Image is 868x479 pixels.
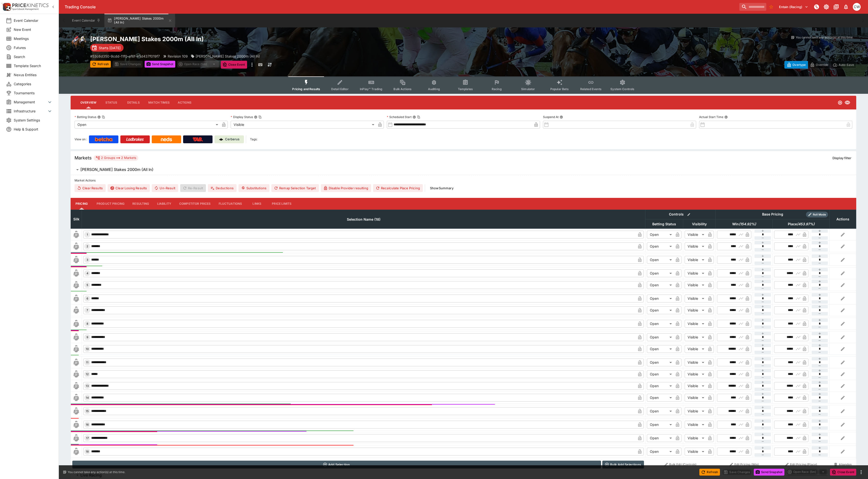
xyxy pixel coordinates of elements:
th: Silk [71,210,82,228]
div: Visible [685,333,706,341]
button: Clear Results [75,184,106,192]
img: blank-silk.png [72,359,80,366]
p: Display Status [231,115,253,119]
button: Bulk edit [686,211,692,218]
button: Edit Pricing (Win) [717,461,771,468]
span: 15 [85,409,90,413]
h2: Copy To Clipboard [90,35,473,43]
button: Send Snapshot [145,61,175,68]
span: Visibility [687,221,712,227]
img: Betcha [95,137,113,141]
div: Open [647,394,674,402]
button: Overtype [784,61,808,69]
button: Refresh [699,469,720,476]
img: blank-silk.png [72,421,80,429]
span: Pricing and Results [292,87,320,91]
p: Auto-Save [839,62,854,67]
button: Overview [76,97,100,108]
button: Add Selection [72,461,601,468]
button: Disable Provider resulting [321,184,371,192]
div: Open [647,434,674,442]
span: 17 [85,436,90,440]
div: Open [647,320,674,328]
div: Open [75,121,220,129]
div: Visible [685,231,706,239]
label: View on : [75,135,87,143]
span: 16 [85,423,90,426]
span: Detail Editor [331,87,349,91]
label: Tags: [250,135,257,143]
button: Toggle light/dark mode [822,2,831,11]
button: No Bookmarks [767,3,775,11]
div: Visible [685,407,706,415]
p: Cerberus [225,137,239,142]
button: Suspend At [560,115,563,119]
span: Bulk Actions [393,87,412,91]
span: 1 [86,233,89,236]
button: [PERSON_NAME] Stakes 2000m (All In) [104,14,175,27]
svg: Visible [844,100,850,106]
span: Selection Name (18) [341,216,386,222]
div: Show/hide Price Roll mode configuration. [806,212,828,217]
img: PriceKinetics [12,3,49,7]
img: blank-silk.png [72,320,80,328]
img: Ladbrokes [126,137,144,141]
span: New Event [14,27,53,32]
span: Search [14,54,53,59]
span: Auditing [428,87,440,91]
button: Resulting [128,198,153,210]
p: Scheduled Start [387,115,412,119]
img: blank-silk.png [72,370,80,378]
button: Close Event [830,469,856,476]
img: TabNZ [193,137,203,141]
p: Starts [DATE] [99,45,121,50]
span: Meetings [14,36,53,41]
div: Open [647,231,674,239]
button: Refresh [90,61,111,68]
span: 9 [86,335,89,339]
div: Visible [685,382,706,390]
p: Override [816,62,828,67]
div: Turnbull Stakes 2000m (All In) [191,54,260,59]
button: Copy To Clipboard [258,115,262,119]
div: Visible [685,320,706,328]
div: Visible [685,370,706,378]
button: NOT Connected to PK [812,2,821,11]
span: Futures [14,45,53,50]
p: You cannot take any action(s) at this time. [68,470,125,474]
button: Competitor Prices [175,198,215,210]
img: blank-silk.png [72,281,80,289]
button: Substitutions [239,184,269,192]
a: Cerberus [214,135,244,143]
span: Nexus Entities [14,72,53,77]
input: search [739,3,766,11]
svg: Open [838,100,843,105]
div: Visible [685,256,706,264]
em: ( 453.97 %) [797,221,815,227]
div: Open [647,242,674,250]
img: PriceKinetics Logo [1,2,11,12]
p: Actual Start Time [699,115,723,119]
div: Visible [685,306,706,314]
img: blank-silk.png [72,382,80,390]
div: 2 Groups 2 Markets [96,155,136,161]
button: Bulk Add Selections via CSV Data [602,461,644,468]
button: ShowSummary [427,184,456,192]
button: Status [100,97,122,108]
button: Clear Losing Results [108,184,150,192]
button: Recalculate Place Pricing [373,184,423,192]
div: split button [786,468,828,475]
label: Market Actions [75,177,852,184]
span: Template Search [14,63,53,68]
div: Open [647,256,674,264]
span: Simulator [521,87,535,91]
div: Open [647,295,674,302]
div: Visible [685,295,706,302]
button: Remap Selection Target [271,184,319,192]
th: Controls [645,210,716,219]
button: Scheduled StartCopy To Clipboard [413,115,416,119]
button: Details [122,97,144,108]
button: more [858,469,864,475]
div: Open [647,448,674,455]
div: Open [647,306,674,314]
